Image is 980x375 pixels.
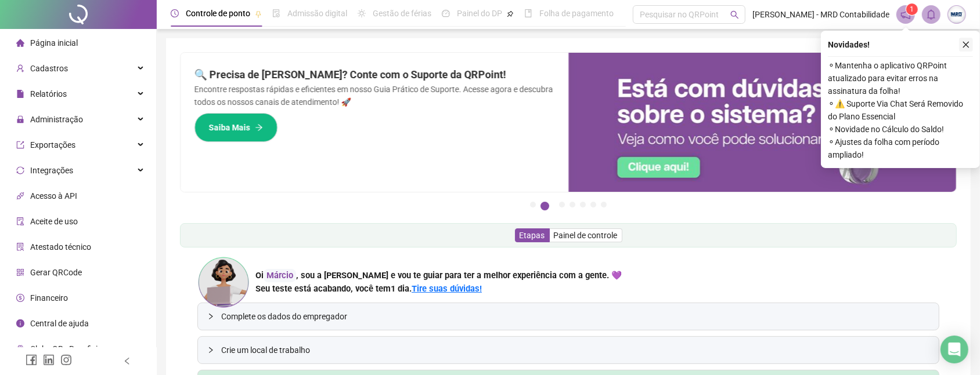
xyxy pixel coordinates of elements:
[30,268,82,277] span: Gerar QRCode
[457,9,502,18] span: Painel do DP
[194,83,554,108] p: Encontre respostas rápidas e eficientes em nosso Guia Prático de Suporte. Acesse agora e descubra...
[16,141,24,149] span: export
[207,313,214,320] span: collapsed
[255,123,263,132] span: arrow-right
[209,121,250,134] span: Saiba Mais
[541,202,549,210] button: 2
[590,202,596,207] button: 6
[962,41,970,49] span: close
[221,344,929,356] span: Crie um local de trabalho
[30,38,78,48] span: Página inicial
[30,89,67,99] span: Relatórios
[287,9,347,18] span: Admissão digital
[539,9,614,18] span: Folha de pagamento
[30,191,77,201] span: Acesso à API
[520,231,545,240] span: Etapas
[900,9,911,20] span: notification
[221,310,929,323] span: Complete os dados do empregador
[198,337,939,363] div: Crie um local de trabalho
[30,242,91,252] span: Atestado técnico
[60,354,72,366] span: instagram
[194,113,278,142] button: Saiba Mais
[43,354,55,366] span: linkedin
[412,283,482,294] a: Tire suas dúvidas!
[255,10,262,17] span: pushpin
[580,202,586,207] button: 5
[272,9,280,17] span: file-done
[16,294,24,302] span: dollar
[26,354,37,366] span: facebook
[255,283,391,294] span: Seu teste está acabando, você tem
[255,282,622,296] div: .
[828,136,973,161] span: ⚬ Ajustes da folha com período ampliado!
[442,9,450,17] span: dashboard
[752,8,889,21] span: [PERSON_NAME] - MRD Contabilidade
[30,166,73,175] span: Integrações
[828,97,973,123] span: ⚬ ⚠️ Suporte Via Chat Será Removido do Plano Essencial
[16,268,24,276] span: qrcode
[30,293,68,303] span: Financeiro
[207,347,214,354] span: collapsed
[30,115,83,124] span: Administração
[16,115,24,123] span: lock
[171,9,179,17] span: clock-circle
[568,53,956,192] img: banner%2F0cf4e1f0-cb71-40ef-aa93-44bd3d4ee559.png
[730,10,739,19] span: search
[601,202,607,207] button: 7
[16,345,24,353] span: gift
[30,319,89,328] span: Central de ajuda
[264,269,296,282] div: Márcio
[16,217,24,225] span: audit
[559,202,565,207] button: 3
[507,10,514,17] span: pushpin
[16,243,24,251] span: solution
[570,202,575,207] button: 4
[30,217,78,226] span: Aceite de uso
[948,6,965,23] img: 93804
[16,166,24,174] span: sync
[358,9,366,17] span: sun
[197,256,250,308] img: ana-icon.cad42e3e8b8746aecfa2.png
[16,39,24,47] span: home
[910,5,914,13] span: 1
[16,90,24,98] span: file
[828,123,973,136] span: ⚬ Novidade no Cálculo do Saldo!
[30,64,68,73] span: Cadastros
[30,140,75,150] span: Exportações
[530,202,536,207] button: 1
[926,9,936,20] span: bell
[373,9,431,18] span: Gestão de férias
[828,59,973,97] span: ⚬ Mantenha o aplicativo QRPoint atualizado para evitar erros na assinatura da folha!
[198,303,939,330] div: Complete os dados do empregador
[941,336,968,363] div: Open Intercom Messenger
[16,319,24,327] span: info-circle
[30,344,106,354] span: Clube QR - Beneficios
[906,3,918,15] sup: 1
[16,192,24,200] span: api
[255,269,622,282] div: Oi , sou a [PERSON_NAME] e vou te guiar para ter a melhor experiência com a gente. 💜
[828,38,870,51] span: Novidades !
[123,357,131,365] span: left
[554,231,618,240] span: Painel de controle
[16,64,24,72] span: user-add
[391,283,409,294] span: 1 dia
[524,9,532,17] span: book
[194,67,554,83] h2: 🔍 Precisa de [PERSON_NAME]? Conte com o Suporte da QRPoint!
[186,9,250,18] span: Controle de ponto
